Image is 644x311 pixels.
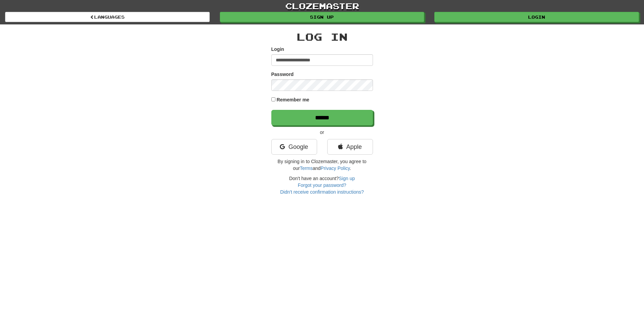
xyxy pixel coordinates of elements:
a: Forgot your password? [298,182,346,188]
p: or [271,129,373,136]
a: Apple [327,139,373,155]
label: Password [271,71,294,78]
label: Login [271,46,284,53]
a: Didn't receive confirmation instructions? [280,189,364,195]
div: Don't have an account? [271,175,373,195]
a: Privacy Policy [320,166,350,171]
a: Google [271,139,317,155]
a: Terms [300,166,313,171]
label: Remember me [276,96,309,103]
a: Sign up [339,176,355,181]
p: By signing in to Clozemaster, you agree to our and . [271,158,373,172]
h2: Log In [271,31,373,42]
a: Login [434,12,639,22]
a: Sign up [220,12,424,22]
a: Languages [5,12,210,22]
